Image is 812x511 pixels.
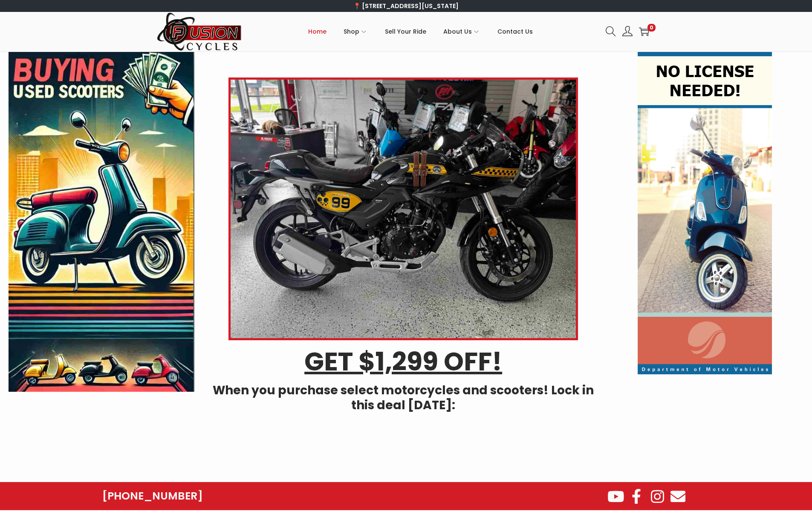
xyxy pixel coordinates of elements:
a: [PHONE_NUMBER] [102,490,203,502]
span: Contact Us [497,21,533,42]
a: Sell Your Ride [385,12,426,51]
h4: When you purchase select motorcycles and scooters! Lock in this deal [DATE]: [207,383,599,413]
span: About Us [443,21,472,42]
a: 0 [639,26,649,37]
span: Shop [344,21,359,42]
span: Home [308,21,327,42]
u: GET $1,299 OFF! [304,344,502,379]
a: 📍 [STREET_ADDRESS][US_STATE] [353,2,459,10]
a: Shop [344,12,368,51]
nav: Primary navigation [242,12,599,51]
img: Woostify retina logo [157,12,242,52]
a: Home [308,12,327,51]
a: About Us [443,12,480,51]
span: Sell Your Ride [385,21,426,42]
a: Contact Us [497,12,533,51]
